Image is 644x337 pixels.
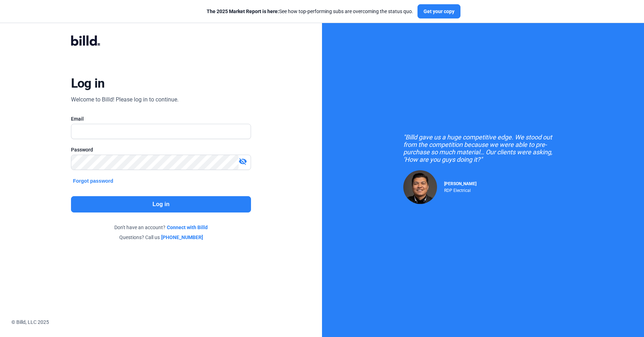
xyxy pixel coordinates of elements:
div: "Billd gave us a huge competitive edge. We stood out from the competition because we were able to... [403,133,563,163]
div: Questions? Call us [71,234,251,241]
a: Connect with Billd [167,224,208,231]
span: [PERSON_NAME] [444,181,476,186]
div: See how top-performing subs are overcoming the status quo. [207,8,413,15]
div: Log in [71,76,105,91]
mat-icon: visibility_off [239,157,247,166]
div: Password [71,146,251,153]
div: Don't have an account? [71,224,251,231]
button: Get your copy [417,4,460,18]
img: Raul Pacheco [403,170,437,204]
div: Email [71,115,251,122]
span: The 2025 Market Report is here: [207,9,279,14]
button: Log in [71,196,251,212]
a: [PHONE_NUMBER] [161,234,203,241]
div: RDP Electrical [444,186,476,193]
button: Forgot password [71,177,116,185]
div: Welcome to Billd! Please log in to continue. [71,95,179,104]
